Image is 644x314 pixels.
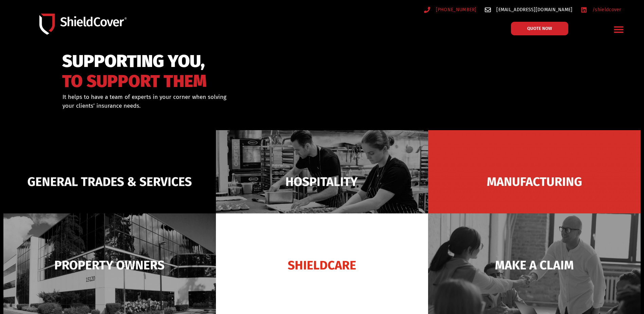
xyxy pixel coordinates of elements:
[611,21,627,37] div: Menu Toggle
[62,54,207,68] span: SUPPORTING YOU,
[434,5,477,14] span: [PHONE_NUMBER]
[511,71,644,314] iframe: LiveChat chat widget
[495,5,572,14] span: [EMAIL_ADDRESS][DOMAIN_NAME]
[485,5,573,14] a: [EMAIL_ADDRESS][DOMAIN_NAME]
[527,26,552,31] span: QUOTE NOW
[39,14,127,35] img: Shield-Cover-Underwriting-Australia-logo-full
[62,93,357,110] div: It helps to have a team of experts in your corner when solving
[424,5,477,14] a: [PHONE_NUMBER]
[591,5,621,14] span: /shieldcover
[581,5,621,14] a: /shieldcover
[62,102,357,110] p: your clients’ insurance needs.
[511,22,568,35] a: QUOTE NOW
